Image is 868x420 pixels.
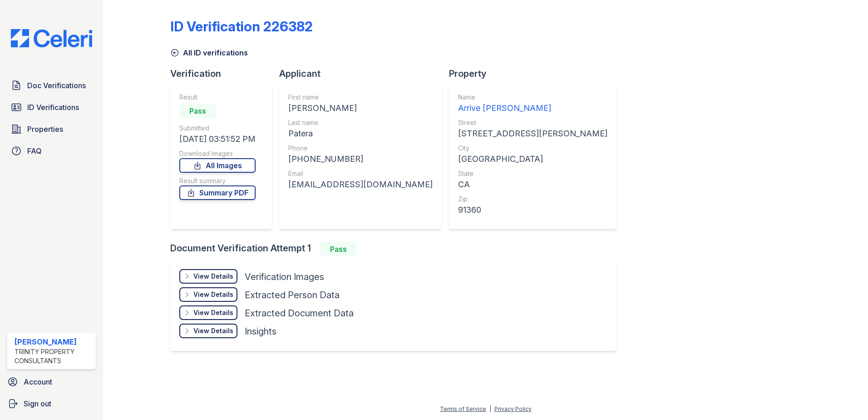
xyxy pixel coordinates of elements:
[458,195,607,204] div: Zip
[458,93,607,115] a: Name Arrive [PERSON_NAME]
[170,18,313,35] div: ID Verification 226382
[458,204,607,216] div: 91360
[15,347,92,365] div: Trinity Property Consultants
[24,376,52,387] span: Account
[193,308,233,317] div: View Details
[27,124,63,135] span: Properties
[4,373,99,391] a: Account
[458,127,607,140] div: [STREET_ADDRESS][PERSON_NAME]
[179,149,256,158] div: Download Images
[7,120,96,138] a: Properties
[458,118,607,127] div: Street
[245,289,340,301] div: Extracted Person Data
[245,307,354,320] div: Extracted Document Data
[179,133,256,145] div: [DATE] 03:51:52 PM
[449,67,624,80] div: Property
[458,102,607,115] div: Arrive [PERSON_NAME]
[179,93,256,102] div: Result
[458,153,607,165] div: [GEOGRAPHIC_DATA]
[27,102,79,113] span: ID Verifications
[170,242,624,256] div: Document Verification Attempt 1
[320,242,356,256] div: Pass
[4,395,99,413] a: Sign out
[288,144,433,153] div: Phone
[179,185,256,200] a: Summary PDF
[193,326,233,335] div: View Details
[489,405,491,412] div: |
[458,178,607,191] div: CA
[170,47,248,58] a: All ID verifications
[288,153,433,165] div: [PHONE_NUMBER]
[245,270,324,283] div: Verification Images
[288,102,433,115] div: [PERSON_NAME]
[193,272,233,281] div: View Details
[458,144,607,153] div: City
[288,118,433,127] div: Last name
[494,405,532,412] a: Privacy Policy
[279,67,449,80] div: Applicant
[179,176,256,185] div: Result summary
[170,67,279,80] div: Verification
[245,325,276,338] div: Insights
[7,98,96,116] a: ID Verifications
[7,76,96,95] a: Doc Verifications
[27,80,86,91] span: Doc Verifications
[440,405,486,412] a: Terms of Service
[193,290,233,299] div: View Details
[458,93,607,102] div: Name
[458,169,607,178] div: State
[179,158,256,173] a: All Images
[4,29,99,47] img: CE_Logo_Blue-a8612792a0a2168367f1c8372b55b34899dd931a85d93a1a3d3e32e68fde9ad4.png
[179,124,256,133] div: Submitted
[27,145,42,156] span: FAQ
[7,142,96,160] a: FAQ
[288,93,433,102] div: First name
[179,104,216,118] div: Pass
[288,169,433,178] div: Email
[288,178,433,191] div: [EMAIL_ADDRESS][DOMAIN_NAME]
[24,398,51,409] span: Sign out
[15,336,92,347] div: [PERSON_NAME]
[288,127,433,140] div: Patera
